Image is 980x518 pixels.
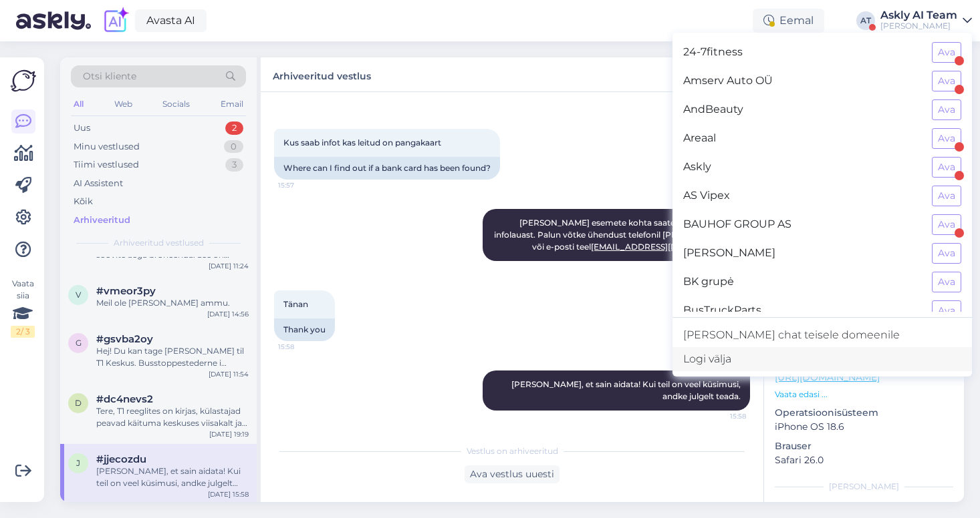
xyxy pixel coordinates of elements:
[112,95,135,113] div: Web
[465,465,560,483] div: Ava vestlus uuesti
[96,345,249,369] div: Hej! Du kan tage [PERSON_NAME] til T1 Keskus. Busstoppestederne i nærheden er [GEOGRAPHIC_DATA], ...
[494,218,743,252] span: [PERSON_NAME] esemete kohta saate infot T1 Keskuse infolauast. Palun võtke ühendust telefonil [PH...
[880,10,972,31] a: Askly AI Team[PERSON_NAME]
[753,9,824,33] div: Eemal
[283,299,308,309] span: Tänan
[96,333,153,345] span: #gsvba2oy
[207,309,249,319] div: [DATE] 14:56
[932,186,961,206] button: Ava
[135,9,207,32] a: Avasta AI
[683,42,921,63] span: 24-7fitness
[775,371,880,383] a: [URL][DOMAIN_NAME]
[274,318,335,341] div: Thank you
[74,195,93,208] div: Kõik
[209,429,249,439] div: [DATE] 19:19
[932,243,961,264] button: Ava
[218,95,246,113] div: Email
[683,272,921,292] span: BK grupė
[74,158,139,172] div: Tiimi vestlused
[283,138,441,148] span: Kus saab infot kas leitud on pangakaart
[74,214,130,227] div: Arhiveeritud
[511,379,743,401] span: [PERSON_NAME], et sain aidata! Kui teil on veel küsimusi, andke julgelt teada.
[74,121,90,135] div: Uus
[932,128,961,149] button: Ava
[96,453,146,465] span: #jjecozdu
[683,157,921,178] span: Askly
[71,95,86,113] div: All
[76,338,82,348] span: g
[273,65,371,83] label: Arhiveeritud vestlus
[932,300,961,321] button: Ava
[932,157,961,178] button: Ava
[96,465,249,489] div: [PERSON_NAME], et sain aidata! Kui teil on veel küsimusi, andke julgelt teada.
[775,406,953,420] p: Operatsioonisüsteem
[856,11,875,30] div: AT
[74,140,140,154] div: Minu vestlused
[160,95,193,113] div: Socials
[672,323,972,347] a: [PERSON_NAME] chat teisele domeenile
[96,393,153,405] span: #dc4nevs2
[209,369,249,379] div: [DATE] 11:54
[96,405,249,429] div: Tere, T1 reeglites on kirjas, külastajad peavad käituma keskuses viisakalt ja heaperemelikult. Se...
[932,214,961,235] button: Ava
[932,272,961,292] button: Ava
[11,326,35,338] div: 2 / 3
[775,481,953,493] div: [PERSON_NAME]
[467,445,558,457] span: Vestlus on arhiveeritud
[114,237,204,249] span: Arhiveeritud vestlused
[278,180,328,190] span: 15:57
[775,501,953,515] p: Märkmed
[932,71,961,91] button: Ava
[224,140,243,154] div: 0
[74,177,123,190] div: AI Assistent
[96,285,156,297] span: #vmeor3py
[775,439,953,453] p: Brauser
[683,71,921,91] span: Amserv Auto OÜ
[83,69,136,83] span: Otsi kliente
[683,128,921,149] span: Areaal
[102,7,130,35] img: explore-ai
[672,347,972,371] div: Logi välja
[683,99,921,120] span: AndBeauty
[683,186,921,206] span: AS Vipex
[683,214,921,235] span: BAUHOF GROUP AS
[225,121,243,135] div: 2
[880,21,957,31] div: [PERSON_NAME]
[274,157,500,180] div: Where can I find out if a bank card has been found?
[775,388,953,401] p: Vaata edasi ...
[278,342,328,352] span: 15:58
[209,261,249,271] div: [DATE] 11:24
[696,411,746,421] span: 15:58
[591,242,739,252] a: [EMAIL_ADDRESS][DOMAIN_NAME]
[76,458,80,468] span: j
[683,300,921,321] span: BusTruckParts
[75,398,82,408] span: d
[11,278,35,338] div: Vaata siia
[880,10,957,21] div: Askly AI Team
[932,42,961,63] button: Ava
[11,68,36,93] img: Askly Logo
[208,489,249,499] div: [DATE] 15:58
[76,290,81,300] span: v
[775,453,953,467] p: Safari 26.0
[932,99,961,120] button: Ava
[96,297,249,309] div: Meil ole [PERSON_NAME] ammu.
[225,158,243,172] div: 3
[775,420,953,434] p: iPhone OS 18.6
[683,243,921,264] span: [PERSON_NAME]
